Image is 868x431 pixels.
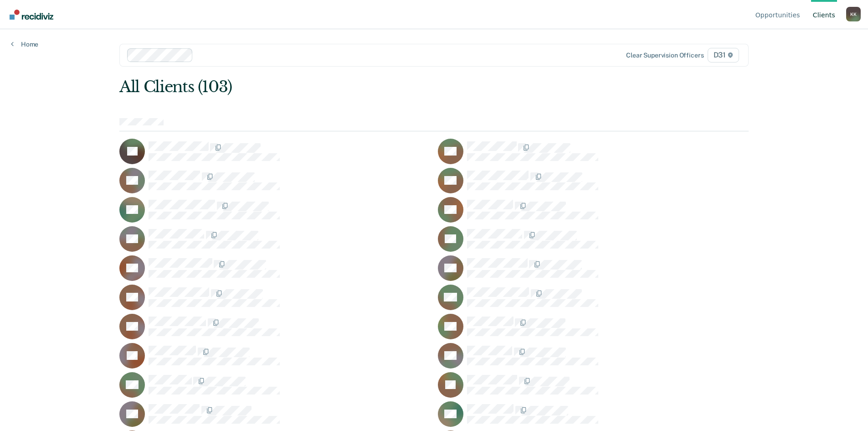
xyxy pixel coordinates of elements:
button: Profile dropdown button [846,7,861,21]
a: Home [11,40,38,48]
img: Recidiviz [10,10,53,20]
div: All Clients (103) [119,78,623,96]
div: K K [846,7,861,21]
div: Clear supervision officers [626,52,704,59]
span: D31 [708,48,739,62]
